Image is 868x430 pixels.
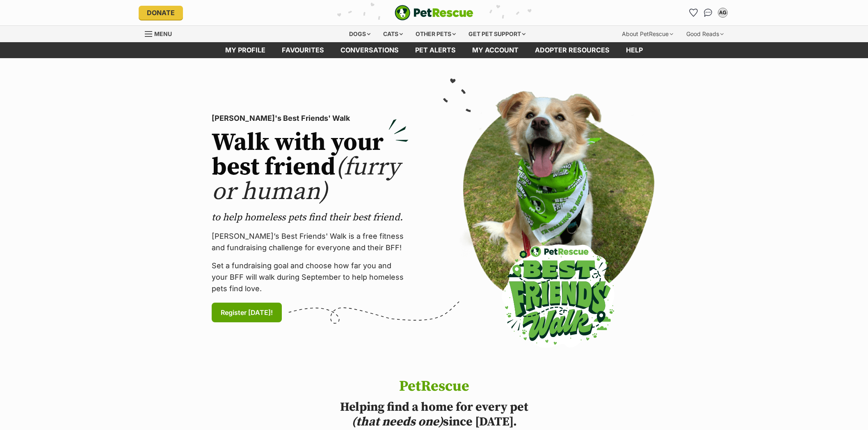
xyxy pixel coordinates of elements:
div: About PetRescue [616,26,679,42]
div: Dogs [343,26,376,42]
h2: Walk with your best friend [212,131,409,204]
div: Good Reads [681,26,729,42]
a: Favourites [274,42,332,58]
p: [PERSON_NAME]'s Best Friends' Walk [212,113,409,124]
a: Pet alerts [407,42,464,58]
h2: Helping find a home for every pet since [DATE]. [308,400,560,429]
p: Set a fundraising goal and choose how far you and your BFF will walk during September to help hom... [212,260,409,294]
p: [PERSON_NAME]’s Best Friends' Walk is a free fitness and fundraising challenge for everyone and t... [212,231,409,253]
a: Donate [139,6,183,20]
a: Menu [145,26,178,41]
img: chat-41dd97257d64d25036548639549fe6c8038ab92f7586957e7f3b1b290dea8141.svg [704,9,713,17]
div: Get pet support [463,26,531,42]
div: Cats [377,26,409,42]
div: AG [719,9,727,17]
button: My account [716,6,729,19]
ul: Account quick links [687,6,729,19]
a: Register [DATE]! [212,303,282,322]
h1: PetRescue [308,378,560,395]
span: (furry or human) [212,152,400,207]
a: My account [464,42,527,58]
span: Menu [154,30,172,37]
a: Favourites [687,6,700,19]
a: Help [618,42,651,58]
a: Adopter resources [527,42,618,58]
span: Register [DATE]! [221,308,273,317]
a: conversations [332,42,407,58]
i: (that needs one) [352,414,443,430]
a: Conversations [701,6,715,19]
div: Other pets [410,26,461,42]
p: to help homeless pets find their best friend. [212,211,409,224]
a: PetRescue [395,5,473,20]
a: My profile [217,42,274,58]
img: logo-e224e6f780fb5917bec1dbf3a21bbac754714ae5b6737aabdf751b685950b380.svg [395,5,473,20]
